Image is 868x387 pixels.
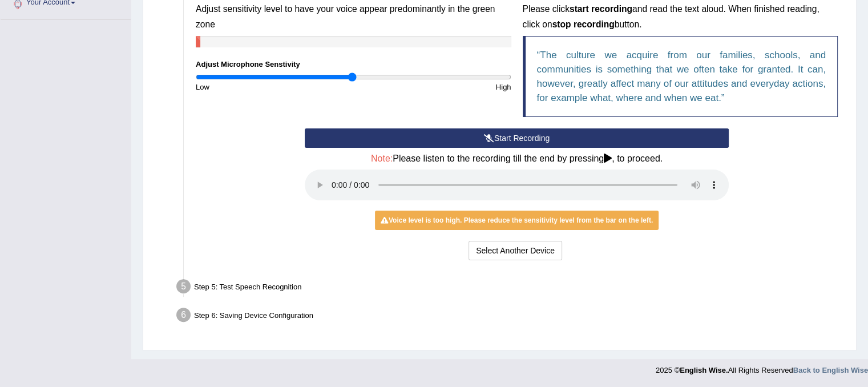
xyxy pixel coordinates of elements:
[523,4,819,29] small: Please click and read the text aloud. When finished reading, click on button.
[537,50,826,103] q: The culture we acquire from our families, schools, and communities is something that we often tak...
[190,82,353,92] div: Low
[196,59,300,70] label: Adjust Microphone Senstivity
[305,128,729,148] button: Start Recording
[375,211,659,230] div: Voice level is too high. Please reduce the sensitivity level from the bar on the left.
[171,276,851,301] div: Step 5: Test Speech Recognition
[171,304,851,329] div: Step 6: Saving Device Configuration
[196,4,495,29] small: Adjust sensitivity level to have your voice appear predominantly in the green zone
[305,154,729,164] h4: Please listen to the recording till the end by pressing , to proceed.
[353,82,516,92] div: High
[793,366,868,374] a: Back to English Wise
[552,19,615,29] b: stop recording
[469,241,562,260] button: Select Another Device
[680,366,728,374] strong: English Wise.
[570,4,632,14] b: start recording
[371,154,393,163] span: Note:
[656,359,868,376] div: 2025 © All Rights Reserved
